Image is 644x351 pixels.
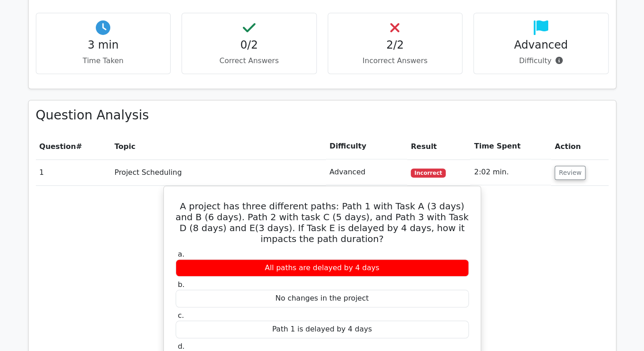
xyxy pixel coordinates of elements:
h4: 2/2 [335,39,455,52]
td: 1 [36,159,111,185]
div: Path 1 is delayed by 4 days [176,321,469,338]
button: Review [555,166,585,180]
p: Correct Answers [189,55,309,66]
td: 2:02 min. [470,159,551,185]
th: Difficulty [326,133,407,159]
div: No changes in the project [176,290,469,307]
td: Advanced [326,159,407,185]
h4: 0/2 [189,39,309,52]
span: Incorrect [411,168,446,178]
h5: A project has three different paths: Path 1 with Task A (3 days) and B (6 days). Path 2 with task... [175,201,470,244]
span: b. [178,280,185,289]
th: # [36,133,111,159]
p: Time Taken [44,55,163,66]
span: d. [178,342,185,351]
th: Time Spent [470,133,551,159]
p: Incorrect Answers [335,55,455,66]
th: Topic [111,133,326,159]
h4: 3 min [44,39,163,52]
span: c. [178,311,184,320]
span: Question [39,142,76,151]
th: Action [551,133,608,159]
div: All paths are delayed by 4 days [176,259,469,277]
h4: Advanced [481,39,601,52]
h3: Question Analysis [36,108,609,123]
p: Difficulty [481,55,601,66]
span: a. [178,250,185,258]
td: Project Scheduling [111,159,326,185]
th: Result [407,133,470,159]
